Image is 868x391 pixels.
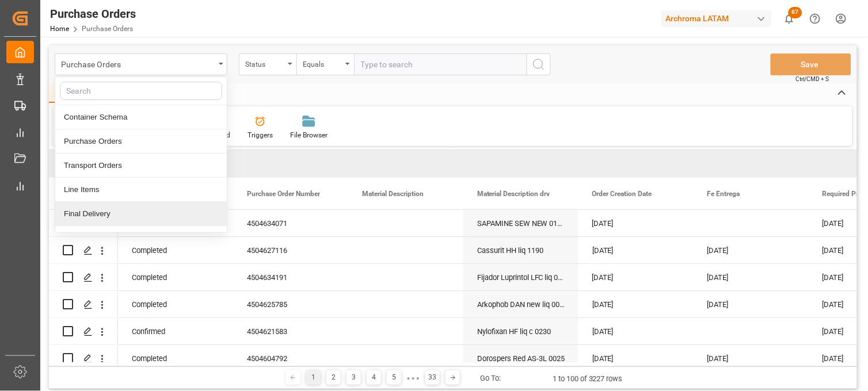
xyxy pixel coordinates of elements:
div: Press SPACE to select this row. [49,345,118,372]
div: Home [49,83,88,103]
button: close menu [55,53,227,75]
div: Status [245,56,284,70]
div: Additionals [55,226,227,250]
div: [DATE] [694,237,809,263]
div: 4504634191 [233,264,348,290]
div: Triggers [248,130,273,140]
div: 4504621583 [233,318,348,344]
a: Home [50,25,69,33]
div: Completed [118,237,233,263]
div: Completed [118,345,233,371]
input: Type to search [354,53,527,75]
div: 3 [347,370,361,385]
div: Press SPACE to select this row. [49,264,118,291]
div: Arkophob DAN new liq 0050 [463,291,578,317]
div: Purchase Orders [55,129,227,154]
input: Search [60,82,222,100]
button: open menu [296,53,354,75]
div: Purchase Orders [61,56,215,71]
div: Completed [118,291,233,317]
div: 5 [387,370,401,385]
div: Press SPACE to select this row. [49,318,118,345]
div: 4504604792 [233,345,348,371]
div: [DATE] [694,291,809,317]
div: Go To: [480,373,501,384]
button: search button [527,53,551,75]
div: Press SPACE to select this row. [49,237,118,264]
span: Material Description drv [477,190,550,198]
div: [DATE] [694,264,809,290]
div: Archroma LATAM [661,10,772,27]
span: 87 [789,7,802,18]
div: 2 [326,370,341,385]
button: Archroma LATAM [661,7,776,29]
div: Nylofixan HF liq c 0230 [463,318,578,344]
div: Fijador Luprintol LFC liq 0120 [463,264,578,290]
div: 4504625785 [233,291,348,317]
div: 1 [306,370,321,385]
div: 4 [367,370,381,385]
div: Purchase Orders [50,5,136,22]
button: Help Center [802,6,828,32]
div: [DATE] [578,318,694,344]
div: Dorospers Red AS-3L 0025 [463,345,578,371]
div: Line Items [55,178,227,202]
div: File Browser [290,130,328,140]
div: Confirmed [118,318,233,344]
button: show 87 new notifications [776,6,802,32]
div: Equals [303,56,342,70]
div: 1 to 100 of 3227 rows [553,373,623,385]
span: Ctrl/CMD + S [796,75,829,83]
div: Final Delivery [55,202,227,226]
div: Press SPACE to select this row. [49,291,118,318]
span: Purchase Order Number [247,190,320,198]
div: [DATE] [578,264,694,290]
span: Fe Entrega [707,190,740,198]
div: Completed [118,264,233,290]
div: 4504634071 [233,210,348,236]
div: 33 [425,370,440,385]
button: open menu [239,53,296,75]
div: Container Schema [55,105,227,129]
span: Material Description [362,190,424,198]
div: 4504627116 [233,237,348,263]
div: Press SPACE to select this row. [49,210,118,237]
div: [DATE] [578,345,694,371]
div: SAPAMINE SEW NEW 0110 [463,210,578,236]
div: Cassurit HH liq 1190 [463,237,578,263]
button: Save [771,53,851,75]
div: [DATE] [578,210,694,236]
div: [DATE] [578,237,694,263]
div: ● ● ● [407,374,420,382]
div: [DATE] [694,345,809,371]
div: [DATE] [578,291,694,317]
div: Transport Orders [55,154,227,178]
span: Order Creation Date [592,190,652,198]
